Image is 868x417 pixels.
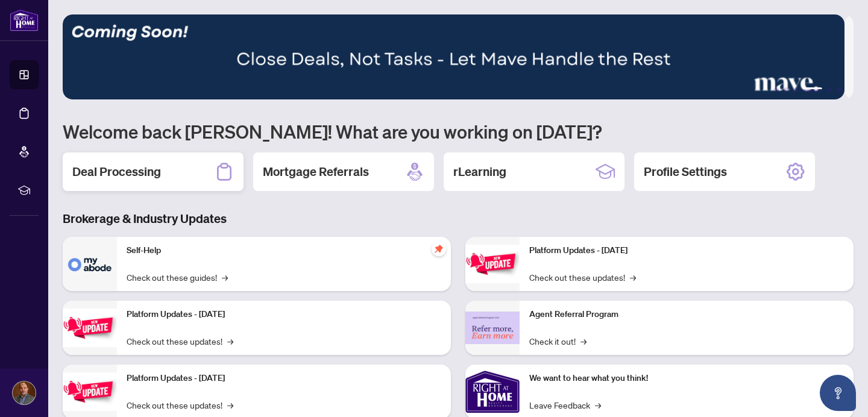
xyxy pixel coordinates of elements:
img: Platform Updates - June 23, 2025 [465,245,520,283]
img: Self-Help [63,237,117,291]
img: Platform Updates - September 16, 2025 [63,309,117,346]
span: → [222,271,228,284]
img: Agent Referral Program [465,312,520,345]
h3: Brokerage & Industry Updates [63,210,854,227]
a: Check it out!→ [529,334,587,348]
span: pushpin [432,242,446,256]
span: → [630,271,636,284]
button: 1 [774,87,779,92]
h2: Deal Processing [72,163,161,180]
span: → [227,334,233,348]
p: Self-Help [127,244,441,257]
button: 5 [827,87,832,92]
a: Check out these guides!→ [127,271,228,284]
p: We want to hear what you think! [529,372,844,385]
span: → [580,334,587,348]
p: Platform Updates - [DATE] [127,308,441,321]
button: Open asap [820,375,856,411]
img: Profile Icon [13,381,36,404]
button: 3 [793,87,798,92]
img: Slide 3 [63,14,844,99]
img: Platform Updates - July 21, 2025 [63,372,117,410]
h1: Welcome back [PERSON_NAME]! What are you working on [DATE]? [63,120,854,143]
button: 2 [784,87,788,92]
h2: rLearning [453,163,506,180]
p: Agent Referral Program [529,308,844,321]
img: logo [10,9,39,31]
a: Check out these updates!→ [127,398,233,412]
span: → [227,398,233,412]
p: Platform Updates - [DATE] [127,372,441,385]
button: 4 [803,87,822,92]
span: → [595,398,601,412]
h2: Mortgage Referrals [263,163,369,180]
h2: Profile Settings [644,163,727,180]
a: Leave Feedback→ [529,398,601,412]
a: Check out these updates!→ [127,334,233,348]
a: Check out these updates!→ [529,271,636,284]
button: 6 [837,87,841,92]
p: Platform Updates - [DATE] [529,244,844,257]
